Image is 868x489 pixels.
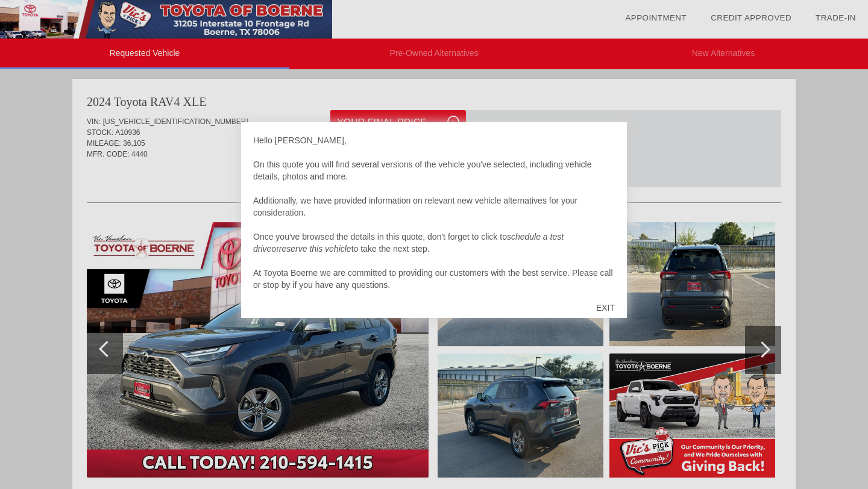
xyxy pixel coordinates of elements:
[253,134,615,291] div: Hello [PERSON_NAME], On this quote you will find several versions of the vehicle you've selected,...
[625,13,687,22] a: Appointment
[816,13,856,22] a: Trade-In
[279,244,351,254] em: reserve this vehicle
[584,290,627,326] div: EXIT
[711,13,791,22] a: Credit Approved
